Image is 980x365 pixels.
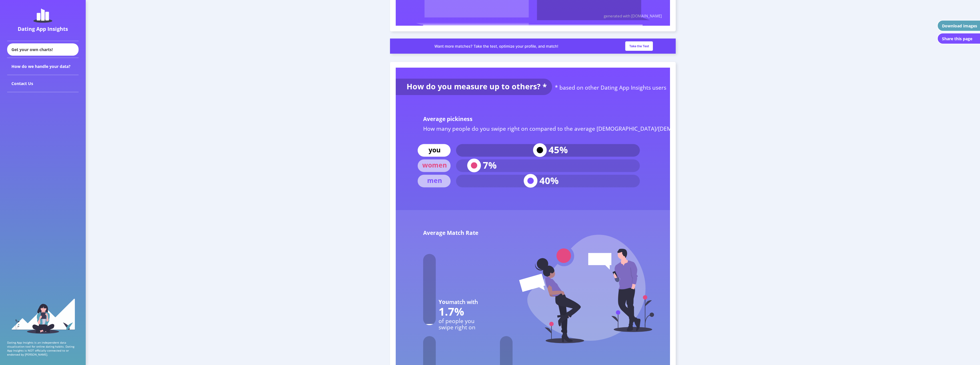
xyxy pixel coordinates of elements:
[423,125,733,132] text: How many people do you swipe right on compared to the average [DEMOGRAPHIC_DATA]/[DEMOGRAPHIC_DAT...
[449,298,478,306] tspan: match with
[539,174,559,187] text: 40%
[937,33,980,44] button: Share this page
[427,176,442,185] text: men
[937,20,980,31] button: Download images
[483,159,497,172] text: 7%
[407,81,547,92] text: How do you measure up to others? *
[439,323,475,331] text: swipe right on
[942,36,972,41] div: Share this page
[549,143,568,156] text: 45%
[7,340,79,356] p: Dating App Insights is an independent data visualization tool for online dating habits. Dating Ap...
[439,298,478,306] text: You
[422,160,447,170] text: women
[7,58,79,75] div: How do we handle your data?
[390,39,676,54] img: roast_slim_banner.a2e79667.png
[423,229,478,237] text: Average Match Rate
[555,84,666,91] text: * based on other Dating App Insights users
[429,145,441,154] text: you
[7,43,79,56] div: Get your own charts!
[33,9,52,23] img: dating-app-insights-logo.5abe6921.svg
[11,298,75,334] img: sidebar_girl.91b9467e.svg
[604,13,662,19] text: generated with [DOMAIN_NAME]
[9,25,77,32] div: Dating App Insights
[439,317,475,325] text: of people you
[423,115,473,123] text: Average pickiness
[942,23,977,29] div: Download images
[7,75,79,92] div: Contact Us
[439,304,464,319] text: 1.7%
